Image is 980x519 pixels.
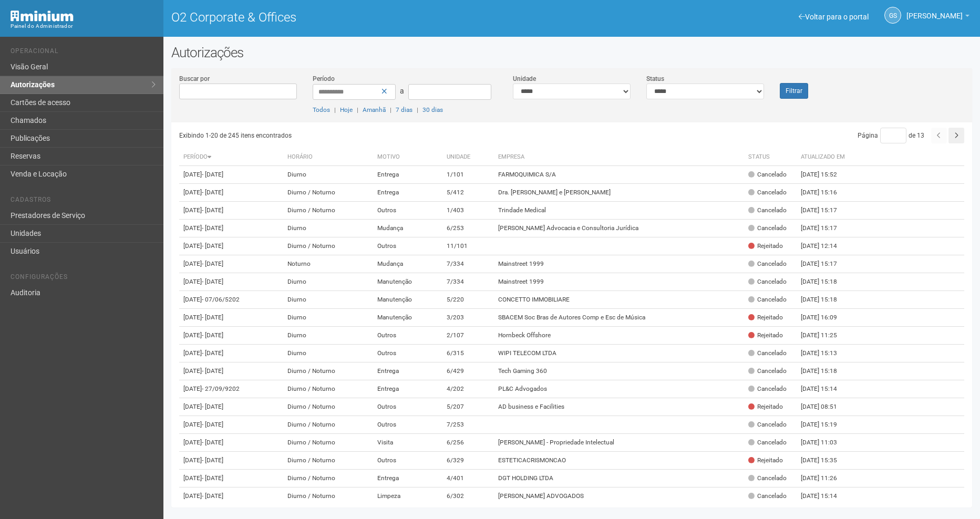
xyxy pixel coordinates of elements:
[494,255,744,273] td: Mainstreet 1999
[202,242,223,250] span: - [DATE]
[373,220,442,237] td: Mudança
[202,206,223,214] span: - [DATE]
[442,434,494,452] td: 6/256
[442,291,494,309] td: 5/220
[373,470,442,487] td: Entrega
[797,149,854,166] th: Atualizado em
[283,255,374,273] td: Noturno
[373,202,442,220] td: Outros
[797,291,854,309] td: [DATE] 15:18
[906,2,963,20] span: Gabriela Souza
[373,327,442,345] td: Outros
[334,106,336,113] span: |
[283,202,374,220] td: Diurno / Noturno
[202,403,223,410] span: - [DATE]
[202,296,240,303] span: - 07/06/5202
[11,11,74,22] img: Minium
[797,255,854,273] td: [DATE] 15:17
[422,106,443,113] a: 30 dias
[748,456,783,465] div: Rejeitado
[202,189,223,196] span: - [DATE]
[373,380,442,398] td: Entrega
[494,487,744,505] td: [PERSON_NAME] ADVOGADOS
[494,149,744,166] th: Empresa
[283,149,374,166] th: Horário
[494,166,744,184] td: FARMOQUIMICA S/A
[494,398,744,416] td: AD business e Facilities
[417,106,418,113] span: |
[283,291,374,309] td: Diurno
[748,385,787,393] div: Cancelado
[11,196,156,207] li: Cadastros
[179,398,283,416] td: [DATE]
[179,202,283,220] td: [DATE]
[400,87,404,95] span: a
[283,416,374,434] td: Diurno / Noturno
[179,452,283,470] td: [DATE]
[442,470,494,487] td: 4/401
[373,345,442,362] td: Outros
[494,202,744,220] td: Trindade Medical
[313,106,330,113] a: Todos
[799,13,869,21] a: Voltar para o portal
[179,487,283,505] td: [DATE]
[797,237,854,255] td: [DATE] 12:14
[283,166,374,184] td: Diurno
[748,188,787,197] div: Cancelado
[373,434,442,452] td: Visita
[442,202,494,220] td: 1/403
[283,470,374,487] td: Diurno / Noturno
[442,309,494,327] td: 3/203
[179,220,283,237] td: [DATE]
[748,295,787,304] div: Cancelado
[11,22,156,31] div: Painel do Administrador
[748,259,787,268] div: Cancelado
[373,273,442,291] td: Manutenção
[283,452,374,470] td: Diurno / Noturno
[283,362,374,380] td: Diurno / Noturno
[283,345,374,362] td: Diurno
[797,327,854,345] td: [DATE] 11:25
[442,416,494,434] td: 7/253
[373,309,442,327] td: Manutenção
[797,487,854,505] td: [DATE] 15:14
[11,47,156,58] li: Operacional
[373,184,442,202] td: Entrega
[396,106,412,113] a: 7 dias
[179,128,572,143] div: Exibindo 1-20 de 245 itens encontrados
[202,456,223,464] span: - [DATE]
[373,487,442,505] td: Limpeza
[373,149,442,166] th: Motivo
[283,237,374,255] td: Diurno / Noturno
[179,273,283,291] td: [DATE]
[748,206,787,215] div: Cancelado
[797,309,854,327] td: [DATE] 16:09
[797,202,854,220] td: [DATE] 15:17
[442,237,494,255] td: 11/101
[202,349,223,357] span: - [DATE]
[179,345,283,362] td: [DATE]
[442,398,494,416] td: 5/207
[748,474,787,483] div: Cancelado
[179,291,283,309] td: [DATE]
[748,242,783,251] div: Rejeitado
[442,255,494,273] td: 7/334
[202,278,223,285] span: - [DATE]
[202,474,223,482] span: - [DATE]
[390,106,391,113] span: |
[494,452,744,470] td: ESTETICACRISMONCAO
[494,327,744,345] td: Hornbeck Offshore
[283,309,374,327] td: Diurno
[283,184,374,202] td: Diurno / Noturno
[202,260,223,267] span: - [DATE]
[283,487,374,505] td: Diurno / Noturno
[748,438,787,447] div: Cancelado
[202,492,223,500] span: - [DATE]
[283,434,374,452] td: Diurno / Noturno
[797,452,854,470] td: [DATE] 15:35
[744,149,797,166] th: Status
[202,224,223,232] span: - [DATE]
[797,398,854,416] td: [DATE] 08:51
[748,420,787,429] div: Cancelado
[202,171,223,178] span: - [DATE]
